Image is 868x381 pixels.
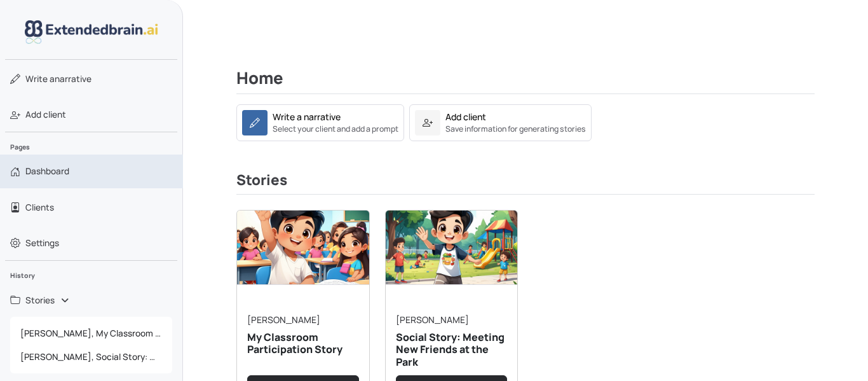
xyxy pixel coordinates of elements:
[15,322,167,345] span: [PERSON_NAME], My Classroom Participation Story
[396,331,508,368] h5: Social Story: Meeting New Friends at the Park
[25,73,55,85] span: Write a
[236,172,815,195] h3: Stories
[409,104,592,141] a: Add clientSave information for generating stories
[247,314,320,326] a: [PERSON_NAME]
[236,69,815,94] h2: Home
[25,108,66,121] span: Add client
[247,331,359,356] h5: My Classroom Participation Story
[25,294,55,307] span: Stories
[10,322,172,345] a: [PERSON_NAME], My Classroom Participation Story
[237,211,369,285] img: narrative
[25,165,69,177] span: Dashboard
[15,345,167,368] span: [PERSON_NAME], Social Story: Meeting New Friends at the Park
[396,314,469,326] a: [PERSON_NAME]
[25,201,54,214] span: Clients
[25,20,158,44] img: logo
[273,123,398,135] small: Select your client and add a prompt
[25,73,92,85] span: narrative
[236,115,404,127] a: Write a narrativeSelect your client and add a prompt
[273,110,341,123] div: Write a narrative
[10,345,172,368] a: [PERSON_NAME], Social Story: Meeting New Friends at the Park
[236,104,404,141] a: Write a narrativeSelect your client and add a prompt
[409,115,592,127] a: Add clientSave information for generating stories
[25,237,59,249] span: Settings
[386,211,518,285] img: narrative
[445,123,586,135] small: Save information for generating stories
[445,110,486,123] div: Add client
